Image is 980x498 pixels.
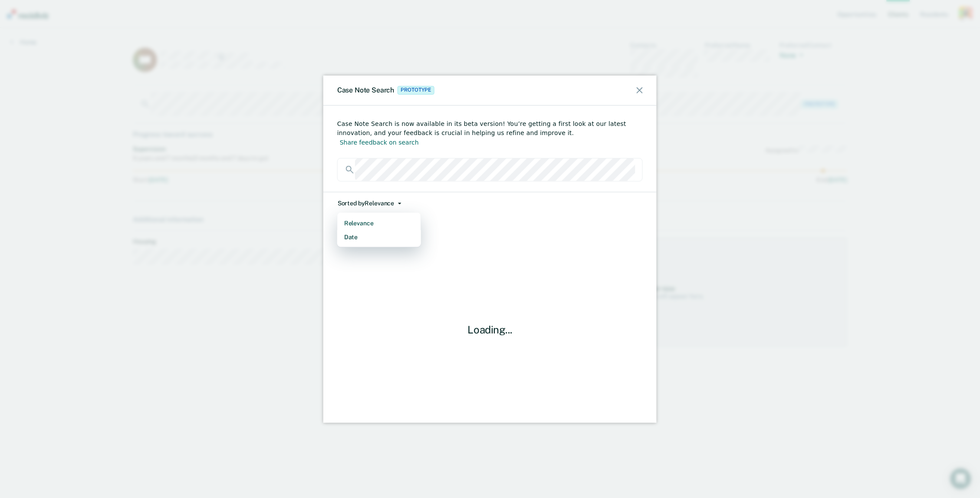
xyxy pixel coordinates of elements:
button: Share feedback on search [337,138,421,148]
span: Prototype [398,86,434,95]
div: Loading... [425,323,555,336]
div: Case Note Search is now available in its beta version! You’re getting a first look at our latest ... [337,119,643,148]
button: Sorted byRelevance [337,192,402,214]
button: Date [337,230,421,244]
div: Case Note Search [337,86,436,95]
button: Relevance [337,216,421,230]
